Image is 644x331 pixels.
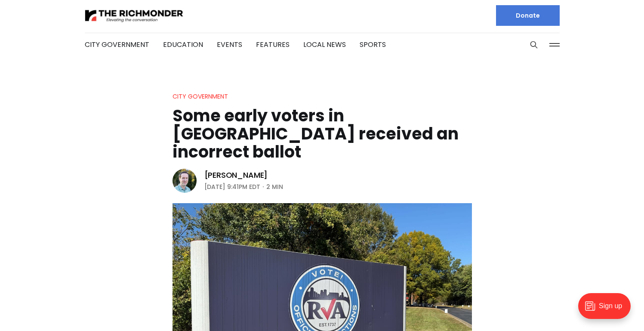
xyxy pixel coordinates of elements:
button: Search this site [527,38,540,51]
a: Education [163,40,203,49]
a: Features [256,40,290,49]
a: Local News [303,40,346,49]
time: [DATE] 9:41PM EDT [204,182,260,192]
a: City Government [85,40,149,49]
iframe: portal-trigger [571,289,644,331]
a: Donate [496,5,560,26]
a: Events [217,40,242,49]
a: City Government [173,92,228,101]
span: 2 min [266,182,283,192]
a: [PERSON_NAME] [204,170,268,180]
h1: Some early voters in [GEOGRAPHIC_DATA] received an incorrect ballot [173,107,472,161]
a: Sports [360,40,386,49]
img: Michael Phillips [173,169,197,193]
img: The Richmonder [85,8,184,23]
